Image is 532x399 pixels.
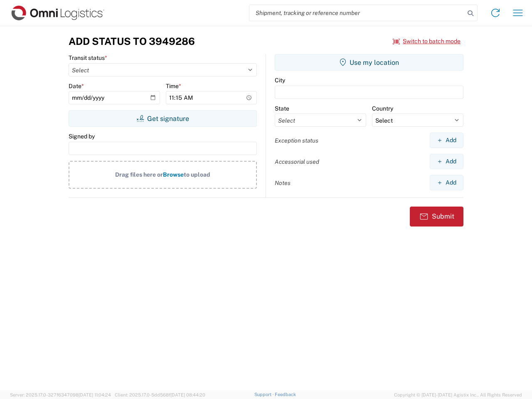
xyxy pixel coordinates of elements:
[79,392,111,397] span: [DATE] 11:04:24
[393,34,461,48] button: Switch to batch mode
[430,175,463,190] button: Add
[394,391,522,399] span: Copyright © [DATE]-[DATE] Agistix Inc., All Rights Reserved
[170,392,205,397] span: [DATE] 08:44:20
[275,179,291,187] label: Notes
[275,158,319,165] label: Accessorial used
[69,82,84,90] label: Date
[163,171,184,178] span: Browse
[115,392,205,397] span: Client: 2025.17.0-5dd568f
[249,5,465,21] input: Shipment, tracking or reference number
[69,35,195,47] h3: Add Status to 3949286
[275,392,296,397] a: Feedback
[69,133,95,140] label: Signed by
[69,110,257,127] button: Get signature
[275,54,463,71] button: Use my location
[275,105,289,112] label: State
[166,82,181,90] label: Time
[275,76,285,84] label: City
[372,105,393,112] label: Country
[115,171,163,178] span: Drag files here or
[275,137,318,144] label: Exception status
[430,133,463,148] button: Add
[10,392,111,397] span: Server: 2025.17.0-327f6347098
[184,171,210,178] span: to upload
[69,54,107,62] label: Transit status
[430,154,463,169] button: Add
[254,392,275,397] a: Support
[410,207,463,227] button: Submit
